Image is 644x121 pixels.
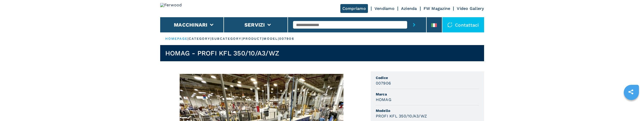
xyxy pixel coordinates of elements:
[401,6,417,11] a: Azienda
[165,37,188,41] a: HOMEPAGE
[376,92,479,97] span: Marca
[622,98,640,117] iframe: Chat
[279,36,294,41] p: 007906
[376,75,479,80] span: Codice
[447,22,452,27] img: Contattaci
[376,97,391,103] h3: HOMAG
[340,4,368,13] a: Compriamo
[407,17,421,32] button: submit-button
[165,49,279,57] h1: HOMAG - PROFI KFL 350/10/A3/WZ
[376,113,427,119] h3: PROFI KFL 350/10/A3/WZ
[189,36,212,41] p: category |
[424,6,450,11] a: FW Magazine
[244,22,265,28] button: Servizi
[376,108,479,113] span: Modello
[625,86,637,98] a: sharethis
[174,22,207,28] button: Macchinari
[442,17,484,32] div: Contattaci
[375,6,394,11] a: Vendiamo
[188,37,189,41] span: |
[212,36,243,41] p: subcategory |
[376,80,391,86] h3: 007906
[243,36,264,41] p: product |
[457,6,484,11] a: Video Gallery
[263,36,279,41] p: model |
[160,3,197,14] img: Ferwood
